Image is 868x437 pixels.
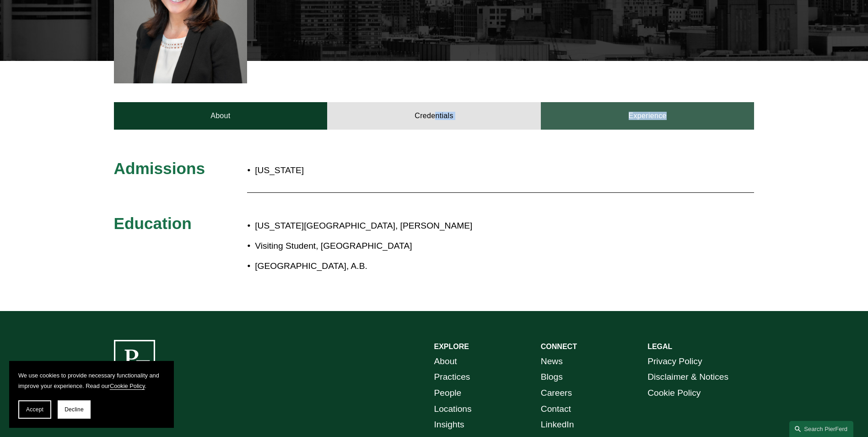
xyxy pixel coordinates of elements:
[255,163,487,179] p: [US_STATE]
[65,406,84,413] span: Decline
[110,382,145,389] a: Cookie Policy
[647,354,702,370] a: Privacy Policy
[541,343,577,350] strong: CONNECT
[541,385,572,401] a: Careers
[541,354,563,370] a: News
[58,400,91,419] button: Decline
[647,343,672,350] strong: LEGAL
[434,343,469,350] strong: EXPLORE
[434,417,464,433] a: Insights
[255,238,674,254] p: Visiting Student, [GEOGRAPHIC_DATA]
[647,385,701,401] a: Cookie Policy
[789,421,853,437] a: Search this site
[26,406,43,413] span: Accept
[434,354,457,370] a: About
[647,369,728,385] a: Disclaimer & Notices
[255,218,674,234] p: [US_STATE][GEOGRAPHIC_DATA], [PERSON_NAME]
[327,102,541,130] a: Credentials
[18,370,165,391] p: We use cookies to provide necessary functionality and improve your experience. Read our .
[114,102,328,130] a: About
[9,361,174,428] section: Cookie banner
[18,400,51,419] button: Accept
[541,102,755,130] a: Experience
[541,401,571,417] a: Contact
[114,214,192,232] span: Education
[434,401,472,417] a: Locations
[541,417,574,433] a: LinkedIn
[541,369,563,385] a: Blogs
[255,258,674,274] p: [GEOGRAPHIC_DATA], A.B.
[114,159,205,177] span: Admissions
[434,385,462,401] a: People
[434,369,470,385] a: Practices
